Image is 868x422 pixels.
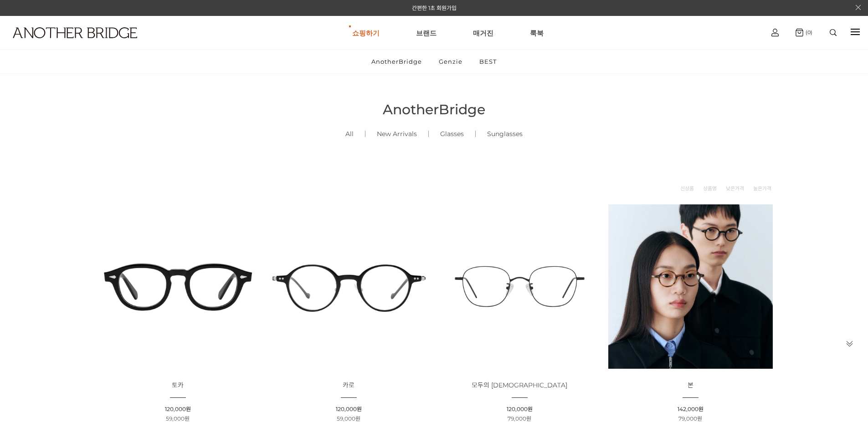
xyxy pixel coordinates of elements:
img: 본 - 동그란 렌즈로 돋보이는 아세테이트 안경 이미지 [608,204,773,369]
a: 신상품 [680,184,694,193]
img: search [830,29,837,36]
span: 120,000원 [507,406,533,412]
span: 59,000원 [337,415,360,422]
a: Sunglasses [476,118,534,149]
a: 토카 [172,382,184,389]
span: 79,000원 [508,415,531,422]
span: (0) [803,29,812,36]
img: 모두의 안경 - 다양한 크기에 맞춘 다용도 디자인 이미지 [437,204,602,369]
span: 79,000원 [678,415,702,422]
span: 59,000원 [166,415,190,422]
a: Glasses [429,118,475,149]
a: 쇼핑하기 [352,16,380,49]
a: 모두의 [DEMOGRAPHIC_DATA] [472,382,567,389]
a: Genzie [431,50,470,73]
img: cart [796,29,803,36]
a: 높은가격 [753,184,771,193]
a: 본 [688,382,693,389]
img: 카로 - 감각적인 디자인의 패션 아이템 이미지 [267,204,431,369]
span: 120,000원 [165,406,191,412]
span: AnotherBridge [383,101,485,118]
a: (0) [796,29,812,36]
a: 상품명 [703,184,717,193]
a: New Arrivals [365,118,428,149]
a: All [334,118,365,149]
img: 토카 아세테이트 뿔테 안경 이미지 [96,204,260,369]
a: BEST [472,50,504,73]
span: 120,000원 [336,406,362,412]
img: logo [13,27,137,38]
a: 간편한 1초 회원가입 [412,5,457,11]
a: 낮은가격 [726,184,744,193]
span: 142,000원 [678,406,704,412]
a: 카로 [343,382,354,389]
a: 브랜드 [416,16,437,49]
a: AnotherBridge [364,50,430,73]
img: cart [771,29,779,36]
a: logo [5,27,135,61]
a: 룩북 [530,16,544,49]
a: 매거진 [473,16,493,49]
